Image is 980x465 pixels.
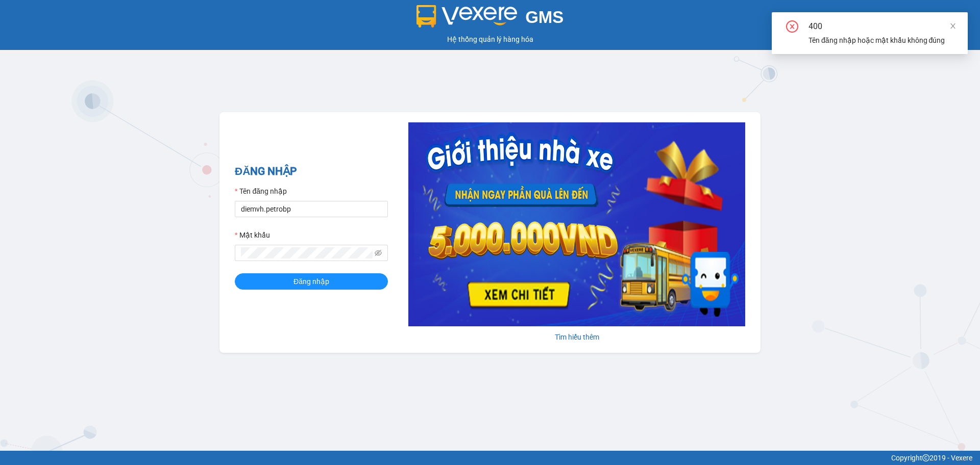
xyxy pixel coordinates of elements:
[8,452,972,463] div: Copyright 2019 - Vexere
[949,22,957,30] span: close
[416,5,518,28] img: logo 2
[525,8,563,27] span: GMS
[235,163,388,180] h2: ĐĂNG NHẬP
[416,15,564,23] a: GMS
[786,20,798,35] span: close-circle
[922,454,929,461] span: copyright
[241,247,373,259] input: Mật khẩu
[3,34,977,45] div: Hệ thống quản lý hàng hóa
[235,273,388,290] button: Đăng nhập
[808,20,955,33] div: 400
[235,186,287,197] label: Tên đăng nhập
[293,276,329,287] span: Đăng nhập
[408,331,745,343] div: Tìm hiểu thêm
[235,201,388,217] input: Tên đăng nhập
[408,122,745,326] img: banner-0
[808,35,955,46] div: Tên đăng nhập hoặc mật khẩu không đúng
[235,229,270,241] label: Mật khẩu
[375,249,382,256] span: eye-invisible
